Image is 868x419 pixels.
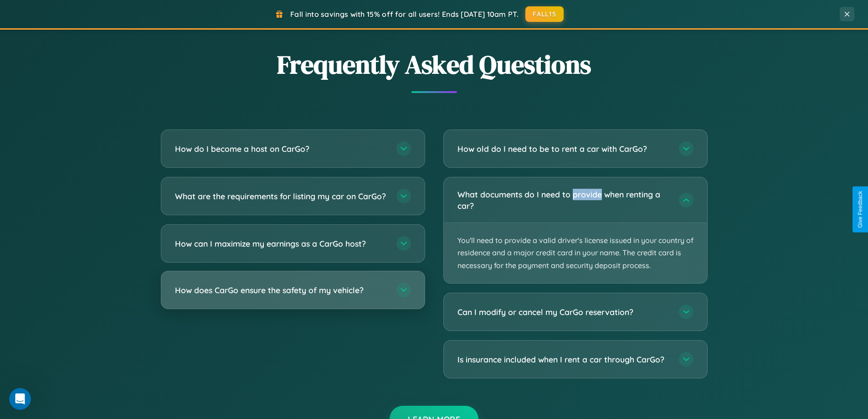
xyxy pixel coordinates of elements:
[457,306,670,318] h3: Can I modify or cancel my CarGo reservation?
[9,388,31,410] iframe: Intercom live chat
[457,189,670,211] h3: What documents do I need to provide when renting a car?
[525,6,564,22] button: FALL15
[444,223,707,283] p: You'll need to provide a valid driver's license issued in your country of residence and a major c...
[457,143,670,155] h3: How old do I need to be to rent a car with CarGo?
[175,238,387,249] h3: How can I maximize my earnings as a CarGo host?
[161,47,708,82] h2: Frequently Asked Questions
[457,354,670,365] h3: Is insurance included when I rent a car through CarGo?
[857,191,863,228] div: Give Feedback
[175,143,387,155] h3: How do I become a host on CarGo?
[175,191,387,202] h3: What are the requirements for listing my car on CarGo?
[175,285,387,296] h3: How does CarGo ensure the safety of my vehicle?
[290,10,519,19] span: Fall into savings with 15% off for all users! Ends [DATE] 10am PT.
